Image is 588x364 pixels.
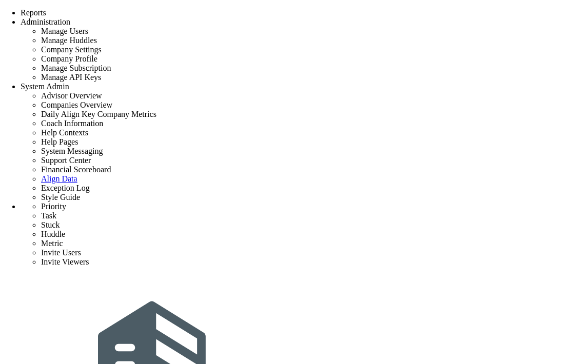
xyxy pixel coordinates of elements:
[41,220,60,229] span: Stuck
[41,202,66,211] span: Priority
[41,211,56,220] span: Task
[41,27,88,35] span: Manage Users
[21,8,46,17] span: Reports
[41,64,111,72] span: Manage Subscription
[41,174,77,183] a: Align Data
[41,91,102,100] span: Advisor Overview
[41,137,78,146] span: Help Pages
[41,36,97,45] span: Manage Huddles
[41,257,89,266] span: Invite Viewers
[41,156,91,165] span: Support Center
[21,17,70,26] span: Administration
[41,54,97,63] span: Company Profile
[41,184,90,192] span: Exception Log
[41,110,156,118] span: Daily Align Key Company Metrics
[41,128,88,137] span: Help Contexts
[41,248,81,257] span: Invite Users
[41,147,103,155] span: System Messaging
[41,119,103,128] span: Coach Information
[41,73,101,82] span: Manage API Keys
[41,193,80,201] span: Style Guide
[41,45,102,54] span: Company Settings
[41,100,112,109] span: Companies Overview
[21,82,69,91] span: System Admin
[41,239,63,248] span: Metric
[41,230,65,238] span: Huddle
[41,165,111,174] span: Financial Scoreboard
